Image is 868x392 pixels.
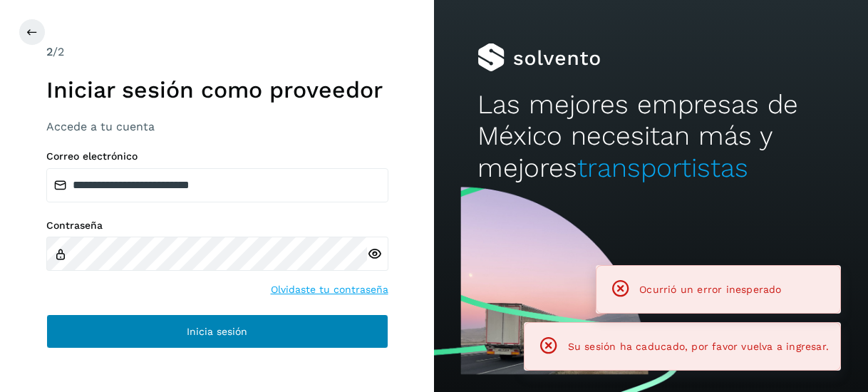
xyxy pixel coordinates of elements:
span: Su sesión ha caducado, por favor vuelva a ingresar. [568,341,829,352]
h1: Iniciar sesión como proveedor [46,76,388,103]
span: Ocurrió un error inesperado [639,284,781,295]
span: 2 [46,45,53,58]
a: Olvidaste tu contraseña [271,282,388,297]
div: /2 [46,43,388,61]
span: Inicia sesión [187,326,247,336]
label: Correo electrónico [46,150,388,163]
h3: Accede a tu cuenta [46,120,388,133]
h2: Las mejores empresas de México necesitan más y mejores [477,89,825,184]
button: Inicia sesión [46,314,388,349]
label: Contraseña [46,220,388,232]
span: transportistas [577,153,748,183]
